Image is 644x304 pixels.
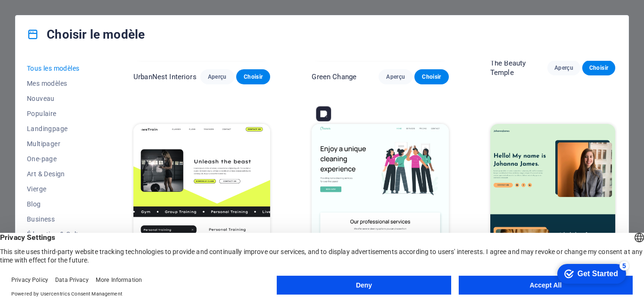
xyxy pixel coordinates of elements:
[27,151,92,166] button: One-page
[27,215,92,223] span: Business
[490,124,615,239] img: Johanna James
[27,166,92,181] button: Art & Design
[582,60,615,75] button: Choisir
[27,125,92,132] span: Landingpage
[27,95,92,102] span: Nouveau
[379,69,413,84] button: Aperçu
[27,136,92,151] button: Multipager
[27,181,92,197] button: Vierge
[27,80,92,87] span: Mes modèles
[422,73,441,81] span: Choisir
[200,69,234,84] button: Aperçu
[236,69,270,84] button: Choisir
[27,200,92,208] span: Blog
[25,10,66,19] div: Get Started
[208,73,227,81] span: Aperçu
[27,227,92,242] button: Éducation & Culture
[27,91,92,106] button: Nouveau
[133,124,270,250] img: WeTrain
[27,212,92,227] button: Business
[27,170,92,178] span: Art & Design
[27,121,92,136] button: Landingpage
[27,61,92,76] button: Tous les modèles
[27,110,92,117] span: Populaire
[67,2,77,11] div: 5
[27,230,92,238] span: Éducation & Culture
[27,140,92,148] span: Multipager
[27,155,92,163] span: One-page
[27,106,92,121] button: Populaire
[27,27,145,42] h4: Choisir le modèle
[547,60,580,75] button: Aperçu
[27,65,92,72] span: Tous les modèles
[133,72,197,82] p: UrbanNest Interiors
[244,73,263,81] span: Choisir
[414,69,448,84] button: Choisir
[5,5,74,25] div: Get Started 5 items remaining, 0% complete
[490,58,547,77] p: The Beauty Temple
[312,72,356,82] p: Green Change
[386,73,405,81] span: Aperçu
[590,64,608,72] span: Choisir
[27,197,92,212] button: Blog
[27,185,92,193] span: Vierge
[27,76,92,91] button: Mes modèles
[312,124,448,250] img: Cleaner
[555,64,573,72] span: Aperçu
